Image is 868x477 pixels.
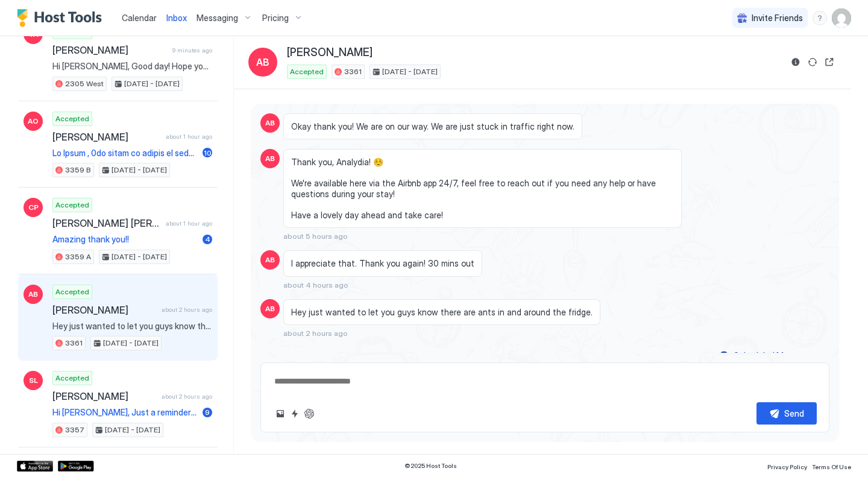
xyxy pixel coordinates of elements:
[52,407,198,418] span: Hi [PERSON_NAME], Just a reminder that your check-out is [DATE] at 11AM. I hope you enjoyed your ...
[290,66,324,77] span: Accepted
[122,11,157,24] a: Calendar
[291,258,474,269] span: I appreciate that. Thank you again! 30 mins out
[283,280,348,289] span: about 4 hours ago
[112,251,167,262] span: [DATE] - [DATE]
[784,407,804,420] div: Send
[52,217,161,229] span: [PERSON_NAME] [PERSON_NAME]
[734,349,816,362] div: Scheduled Messages
[717,347,829,364] button: Scheduled Messages
[812,463,851,470] span: Terms Of Use
[813,11,827,25] div: menu
[283,232,348,241] span: about 5 hours ago
[262,13,289,24] span: Pricing
[788,55,803,69] button: Reservation information
[122,13,157,23] span: Calendar
[812,460,851,472] a: Terms Of Use
[204,148,212,157] span: 10
[205,235,210,244] span: 4
[404,462,457,470] span: © 2025 Host Tools
[302,406,316,421] button: ChatGPT Auto Reply
[28,116,39,127] span: AO
[29,375,38,386] span: SL
[166,220,212,227] span: about 1 hour ago
[288,406,302,421] button: Quick reply
[55,373,89,384] span: Accepted
[52,131,161,143] span: [PERSON_NAME]
[287,46,373,60] span: [PERSON_NAME]
[265,303,275,314] span: AB
[65,78,104,89] span: 2305 West
[103,338,159,349] span: [DATE] - [DATE]
[344,66,362,77] span: 3361
[166,133,212,141] span: about 1 hour ago
[162,306,212,314] span: about 2 hours ago
[52,321,212,332] span: Hey just wanted to let you guys know there are ants in and around the fridge.
[112,165,167,175] span: [DATE] - [DATE]
[805,55,820,69] button: Sync reservation
[55,286,89,297] span: Accepted
[291,307,593,318] span: Hey just wanted to let you guys know there are ants in and around the fridge.
[52,148,198,159] span: Lo Ipsum , 0do sitam co adipis el sedd eiusmodt , in utla etd mag aliq en adm veniamq. :) Nost ex...
[166,13,187,23] span: Inbox
[65,425,84,435] span: 3357
[166,11,187,24] a: Inbox
[283,329,348,338] span: about 2 hours ago
[172,46,212,54] span: 9 minutes ago
[756,402,817,425] button: Send
[767,460,807,472] a: Privacy Policy
[291,157,674,220] span: Thank you, Analydia! ☺️ We're available here via the Airbnb app 24/7, feel free to reach out if y...
[52,61,212,72] span: Hi [PERSON_NAME], Good day! Hope you’re doing well! 🌞 Every [DATE] 5PM until [DATE] 8AM, our two ...
[28,289,38,300] span: AB
[52,304,157,316] span: [PERSON_NAME]
[265,118,275,128] span: AB
[291,121,574,132] span: Okay thank you! We are on our way. We are just stuck in traffic right now.
[17,461,53,472] a: App Store
[17,9,107,27] a: Host Tools Logo
[752,13,803,24] span: Invite Friends
[265,153,275,164] span: AB
[124,78,180,89] span: [DATE] - [DATE]
[832,8,851,28] div: User profile
[205,408,210,417] span: 9
[52,390,157,402] span: [PERSON_NAME]
[28,202,39,213] span: CP
[265,254,275,265] span: AB
[197,13,238,24] span: Messaging
[52,44,168,56] span: [PERSON_NAME]
[65,338,83,349] span: 3361
[58,461,94,472] a: Google Play Store
[162,393,212,400] span: about 2 hours ago
[822,55,837,69] button: Open reservation
[55,113,89,124] span: Accepted
[256,55,269,69] span: AB
[767,463,807,470] span: Privacy Policy
[55,200,89,210] span: Accepted
[382,66,438,77] span: [DATE] - [DATE]
[52,234,198,245] span: Amazing thank you!!
[65,165,91,175] span: 3359 B
[65,251,91,262] span: 3359 A
[273,406,288,421] button: Upload image
[105,425,160,435] span: [DATE] - [DATE]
